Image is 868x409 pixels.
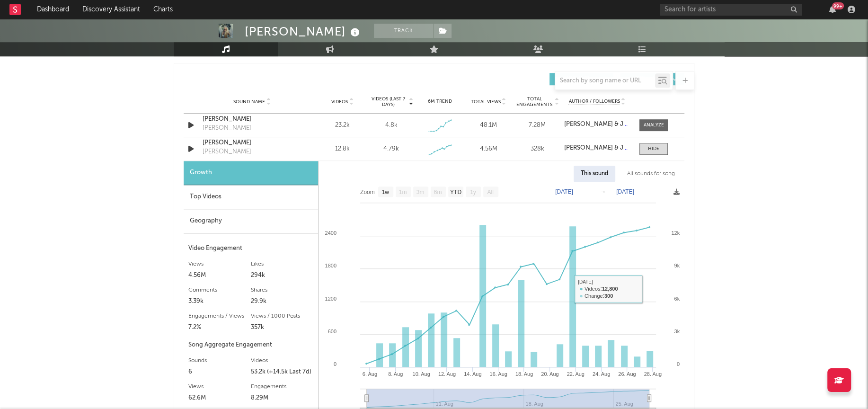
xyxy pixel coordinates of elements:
[188,270,251,281] div: 4.56M
[487,189,493,196] text: All
[382,189,390,196] text: 1w
[360,189,375,196] text: Zoom
[434,189,442,196] text: 6m
[644,371,662,377] text: 28. Aug
[203,147,251,157] div: [PERSON_NAME]
[251,392,313,404] div: 8.29M
[203,138,301,148] a: [PERSON_NAME]
[616,188,634,195] text: [DATE]
[251,270,313,281] div: 294k
[188,355,251,366] div: Sounds
[203,115,301,124] a: [PERSON_NAME]
[464,371,481,377] text: 14. Aug
[251,258,313,270] div: Likes
[188,339,313,351] div: Song Aggregate Engagement
[564,145,641,151] strong: [PERSON_NAME] & JQuiles
[188,258,251,270] div: Views
[564,121,630,128] a: [PERSON_NAME] & JQuiles
[188,311,251,322] div: Engagements / Views
[325,230,337,236] text: 2400
[383,144,399,154] div: 4.79k
[251,381,313,392] div: Engagements
[555,77,655,85] input: Search by song name or URL
[541,371,558,377] text: 20. Aug
[251,322,313,333] div: 357k
[388,371,403,377] text: 8. Aug
[399,189,407,196] text: 1m
[515,96,554,107] span: Total Engagements
[829,6,836,13] button: 99+
[618,371,636,377] text: 26. Aug
[320,144,364,154] div: 12.8k
[438,371,456,377] text: 12. Aug
[832,2,844,9] div: 99 +
[593,371,610,377] text: 24. Aug
[555,188,573,195] text: [DATE]
[470,189,476,196] text: 1y
[418,98,462,105] div: 6M Trend
[515,371,533,377] text: 18. Aug
[184,209,318,233] div: Geography
[188,243,313,254] div: Video Engagement
[674,329,680,334] text: 3k
[325,296,337,302] text: 1200
[251,296,313,307] div: 29.9k
[568,98,620,105] span: Author / Followers
[320,121,364,130] div: 23.2k
[251,355,313,366] div: Videos
[245,24,362,39] div: [PERSON_NAME]
[188,322,251,333] div: 7.2%
[467,144,511,154] div: 4.56M
[385,121,397,130] div: 4.8k
[325,263,337,268] text: 1800
[471,99,501,105] span: Total Views
[564,121,641,127] strong: [PERSON_NAME] & JQuiles
[251,285,313,296] div: Shares
[184,185,318,209] div: Top Videos
[489,371,507,377] text: 16. Aug
[660,4,802,16] input: Search for artists
[374,24,433,38] button: Track
[188,285,251,296] div: Comments
[188,392,251,404] div: 62.6M
[416,189,425,196] text: 3m
[567,371,584,377] text: 22. Aug
[188,366,251,378] div: 6
[467,121,511,130] div: 48.1M
[671,230,680,236] text: 12k
[600,188,606,195] text: →
[674,263,680,268] text: 9k
[251,311,313,322] div: Views / 1000 Posts
[677,361,680,367] text: 0
[331,99,348,105] span: Videos
[363,371,377,377] text: 6. Aug
[574,166,615,182] div: This sound
[328,329,337,334] text: 600
[233,99,265,105] span: Sound Name
[184,161,318,185] div: Growth
[515,144,559,154] div: 328k
[564,145,630,151] a: [PERSON_NAME] & JQuiles
[203,124,251,133] div: [PERSON_NAME]
[251,366,313,378] div: 53.2k (+14.5k Last 7d)
[188,381,251,392] div: Views
[334,361,337,367] text: 0
[450,189,461,196] text: YTD
[620,166,682,182] div: All sounds for song
[515,121,559,130] div: 7.28M
[188,296,251,307] div: 3.39k
[674,296,680,302] text: 6k
[412,371,430,377] text: 10. Aug
[369,96,407,107] span: Videos (last 7 days)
